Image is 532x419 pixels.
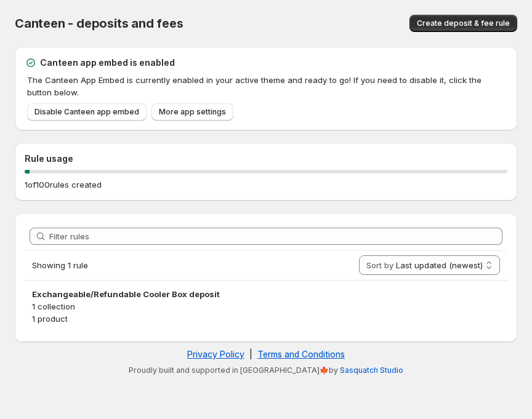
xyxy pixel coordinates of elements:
h2: Rule usage [25,153,507,165]
a: More app settings [151,103,233,121]
h3: Exchangeable/Refundable Cooler Box deposit [32,288,500,300]
a: Terms and Conditions [257,349,345,359]
span: Showing 1 rule [32,260,88,270]
span: | [249,349,252,359]
input: Filter rules [49,228,502,245]
a: Privacy Policy [187,349,244,359]
button: Create deposit & fee rule [409,15,517,32]
p: 1 of 100 rules created [25,178,102,191]
p: The Canteen App Embed is currently enabled in your active theme and ready to go! If you need to d... [27,74,507,98]
h2: Canteen app embed is enabled [40,57,175,69]
span: More app settings [159,107,226,117]
a: Sasquatch Studio [340,365,403,375]
a: Disable Canteen app embed [27,103,147,121]
span: Canteen - deposits and fees [15,16,183,31]
span: Disable Canteen app embed [34,107,139,117]
p: 1 collection [32,300,500,313]
p: 1 product [32,313,500,325]
p: Proudly built and supported in [GEOGRAPHIC_DATA]🍁by [21,365,511,375]
span: Create deposit & fee rule [417,18,510,28]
